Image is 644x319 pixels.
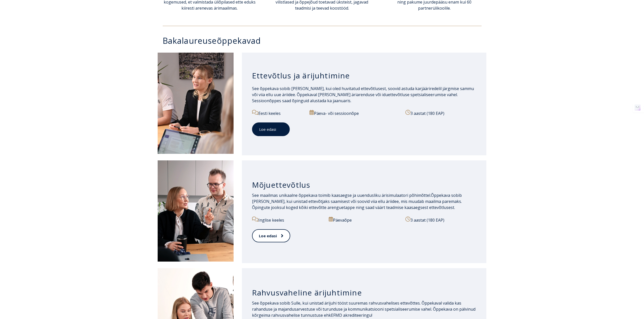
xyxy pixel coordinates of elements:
p: Päevaõpe [329,217,400,223]
span: See õppekava sobib Sulle, kui unistad ärijuhi tööst suuremas rahvusvahelises ettevõttes. Õppekava... [252,300,475,318]
span: See maailmas unikaalne õppekava toimib kaasaegse ja uuendusliku ärisimulaatori põhimõttel. [252,193,431,198]
h3: Rahvusvaheline ärijuhtimine [252,288,476,297]
img: Ettevõtlus ja ärijuhtimine [158,53,234,154]
span: See õppekava sobib [PERSON_NAME], kui oled huvitatud ettevõtlusest, soovid astuda karjääriredelil... [252,86,474,103]
p: Päeva- või sessioonõpe [309,110,400,116]
p: Eesti keeles [252,110,304,116]
a: EFMD akrediteeringu [331,312,371,318]
p: Inglise keeles [252,217,323,223]
img: Mõjuettevõtlus [158,160,234,262]
h3: Bakalaureuseõppekavad [163,36,487,45]
p: 3 aastat (180 EAP) [405,217,471,223]
span: Õppekava sobib [PERSON_NAME], kui unistad ettevõtjaks saamisest või soovid viia ellu äriidee, mis... [252,193,462,210]
a: Loe edasi [252,122,290,136]
p: 3 aastat (180 EAP) [405,110,476,116]
h3: Ettevõtlus ja ärijuhtimine [252,71,476,80]
a: Loe edasi [252,229,290,243]
h3: Mõjuettevõtlus [252,180,476,190]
